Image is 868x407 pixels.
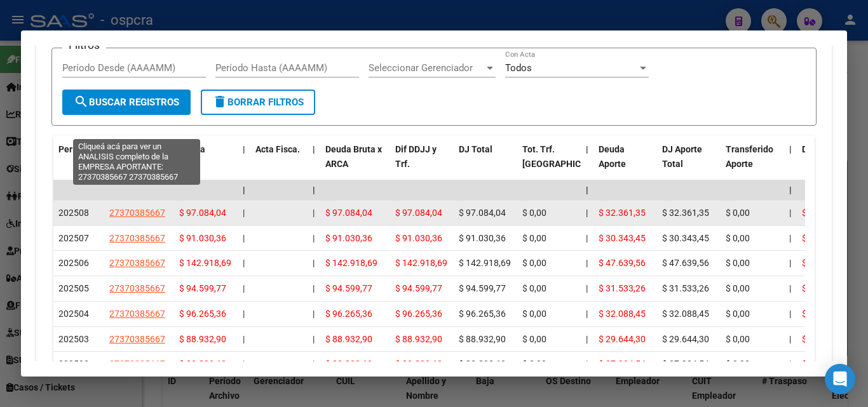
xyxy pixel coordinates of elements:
span: | [243,144,245,154]
datatable-header-cell: Período [53,136,104,192]
span: $ 142.918,69 [395,258,447,268]
span: $ 88.932,90 [395,334,442,344]
mat-icon: search [74,94,89,109]
button: Buscar Registros [62,90,191,115]
span: | [586,334,588,344]
span: $ 63.066,52 [802,283,849,293]
datatable-header-cell: | [581,136,593,192]
span: 202507 [58,233,89,243]
span: $ 83.803,63 [325,359,372,369]
span: $ 96.265,36 [395,309,442,319]
span: 27370385667 [109,233,165,243]
span: DJ Aporte Total [662,144,702,169]
h3: Filtros [62,38,106,52]
span: Todos [505,62,532,74]
span: $ 0,00 [522,283,546,293]
span: CUIT [109,144,129,154]
span: $ 59.288,60 [802,334,849,344]
span: | [243,283,245,293]
span: $ 32.361,35 [599,208,646,218]
span: | [586,185,588,195]
span: | [243,309,245,319]
span: 202505 [58,283,89,293]
button: Borrar Filtros [201,90,315,115]
span: | [243,208,245,218]
span: $ 47.639,56 [662,258,709,268]
span: | [313,144,315,154]
span: $ 96.265,36 [459,309,506,319]
span: Dif DDJJ y Trf. [395,144,437,169]
span: $ 27.934,54 [662,359,709,369]
span: $ 32.088,45 [599,309,646,319]
span: $ 97.084,04 [395,208,442,218]
span: | [243,233,245,243]
span: | [313,309,315,319]
span: Seleccionar Gerenciador [369,62,484,74]
datatable-header-cell: Tot. Trf. Bruto [517,136,581,192]
span: $ 142.918,69 [179,258,231,268]
span: $ 60.686,90 [802,233,849,243]
span: $ 29.644,30 [599,334,646,344]
span: $ 91.030,36 [459,233,506,243]
span: | [789,334,791,344]
span: $ 83.803,63 [395,359,442,369]
span: $ 0,00 [522,208,546,218]
span: DJ Total [459,144,492,154]
span: | [789,144,792,154]
div: Open Intercom Messenger [825,364,855,394]
span: Buscar Registros [74,97,179,108]
span: 27370385667 [109,309,165,319]
span: $ 88.932,90 [179,334,226,344]
span: | [586,283,588,293]
datatable-header-cell: DJ Aporte Total [657,136,721,192]
span: $ 27.934,54 [599,359,646,369]
span: $ 97.084,04 [459,208,506,218]
datatable-header-cell: | [238,136,250,192]
span: | [789,258,791,268]
span: $ 0,00 [522,233,546,243]
span: | [586,233,588,243]
span: $ 0,00 [522,309,546,319]
span: 202502 [58,359,89,369]
span: $ 0,00 [726,359,750,369]
span: | [313,233,315,243]
span: Deuda [179,144,205,154]
span: $ 0,00 [726,309,750,319]
span: | [789,185,792,195]
datatable-header-cell: | [784,136,797,192]
span: | [313,185,315,195]
datatable-header-cell: CUIT [104,136,174,192]
datatable-header-cell: Acta Fisca. [250,136,308,192]
span: | [243,334,245,344]
span: Borrar Filtros [212,97,304,108]
span: Acta Fisca. [255,144,300,154]
span: $ 91.030,36 [325,233,372,243]
span: $ 94.599,77 [459,283,506,293]
span: | [313,359,315,369]
span: | [313,283,315,293]
span: Período [58,144,90,154]
span: $ 94.599,77 [325,283,372,293]
span: $ 96.265,36 [325,309,372,319]
span: $ 95.279,13 [802,258,849,268]
span: $ 97.084,04 [179,208,226,218]
span: $ 96.265,36 [179,309,226,319]
span: 27370385667 [109,334,165,344]
span: | [789,208,791,218]
span: $ 55.869,08 [802,359,849,369]
span: $ 88.932,90 [459,334,506,344]
span: 202503 [58,334,89,344]
span: $ 88.932,90 [325,334,372,344]
span: | [586,359,588,369]
mat-icon: delete [212,94,227,109]
span: | [789,283,791,293]
span: | [789,359,791,369]
datatable-header-cell: Transferido Aporte [721,136,784,192]
span: 202508 [58,208,89,218]
span: | [586,208,588,218]
span: 27370385667 [109,258,165,268]
span: $ 142.918,69 [459,258,511,268]
span: | [586,309,588,319]
span: $ 83.803,63 [459,359,506,369]
datatable-header-cell: DJ Total [454,136,517,192]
